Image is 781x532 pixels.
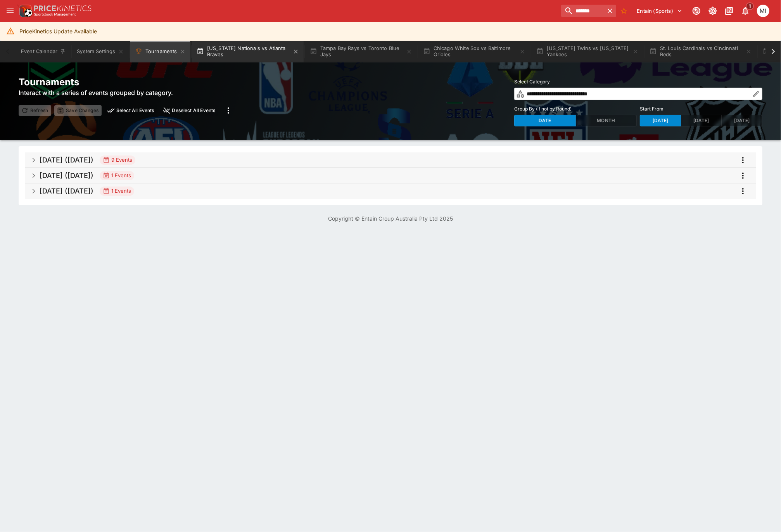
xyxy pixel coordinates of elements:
button: Connected to PK [689,4,703,18]
h6: Interact with a series of events grouped by category. [19,88,235,97]
button: Documentation [722,4,736,18]
h5: [DATE] ([DATE]) [40,187,93,195]
h5: [DATE] ([DATE]) [40,155,93,164]
h2: Tournaments [19,76,235,88]
button: more [736,169,750,183]
button: Tampa Bay Rays vs Toronto Blue Jays [305,41,417,62]
button: System Settings [72,41,128,62]
button: preview [105,105,157,116]
button: Notifications [738,4,752,18]
span: 1 [746,2,754,10]
button: Date [514,115,576,126]
label: Start From [640,103,762,115]
button: close [160,105,218,116]
button: [DATE] ([DATE])9 Eventsmore [25,152,756,168]
button: Month [575,115,637,126]
label: Group By (if not by Round) [514,103,637,115]
input: search [561,5,604,17]
button: Tournaments [130,41,190,62]
button: more [736,153,750,167]
button: [DATE] ([DATE])1 Eventsmore [25,168,756,183]
img: PriceKinetics [34,5,92,11]
div: 1 Events [103,172,131,180]
div: Start From [640,115,762,126]
div: PriceKinetics Update Available [19,24,97,38]
h5: [DATE] ([DATE]) [40,171,93,180]
button: michael.wilczynski [755,2,772,19]
button: Toggle light/dark mode [706,4,720,18]
label: Select Category [514,76,762,88]
button: [DATE] [721,115,762,126]
button: Event Calendar [16,41,71,62]
div: michael.wilczynski [757,5,769,17]
div: 1 Events [103,187,131,195]
button: [DATE] ([DATE])1 Eventsmore [25,183,756,199]
img: PriceKinetics Logo [17,3,33,19]
button: [DATE] [681,115,722,126]
button: St. Louis Cardinals vs Cincinnati Reds [645,41,757,62]
button: [DATE] [640,115,681,126]
button: [US_STATE] Twins vs [US_STATE] Yankees [532,41,643,62]
div: 9 Events [103,156,132,164]
button: open drawer [3,4,17,18]
button: Select Tenant [632,5,687,17]
button: Chicago White Sox vs Baltimore Orioles [418,41,530,62]
button: No Bookmarks [618,5,630,17]
button: [US_STATE] Nationals vs Atlanta Braves [192,41,304,62]
div: Group By (if not by Round) [514,115,637,126]
img: Sportsbook Management [34,13,76,16]
button: more [736,184,750,198]
button: more [221,104,235,117]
